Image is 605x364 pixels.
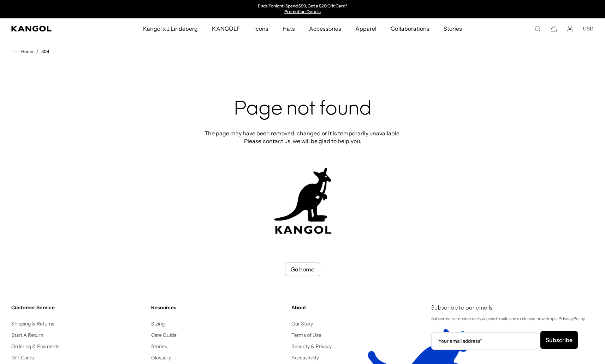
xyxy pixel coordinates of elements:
[11,343,60,350] a: Ordering & Payments
[355,18,376,39] span: Apparel
[302,18,348,39] a: Accessories
[291,354,319,361] a: Accessibility
[230,4,375,15] div: Announcement
[285,263,320,276] a: Go home
[11,332,43,338] a: Start A Return
[275,18,302,39] a: Hats
[284,9,320,14] a: Promotion Details
[212,18,240,39] span: KANGOLF
[384,18,436,39] a: Collaborations
[431,315,594,323] p: Subscribe to receive early access to sale and exclusive new drops. Privacy Policy
[20,49,33,54] span: Home
[567,25,573,32] a: Account
[291,332,321,338] a: Terms of Use
[143,18,198,39] span: Kangol x J.Lindeberg
[247,18,275,39] a: Icons
[41,49,49,54] a: 404
[230,4,375,15] div: 1 of 2
[291,343,332,350] a: Security & Privacy
[391,18,429,39] span: Collaborations
[151,332,176,338] a: Care Guide
[202,98,403,121] h2: Page not found
[11,26,94,31] a: Kangol
[11,321,55,327] a: Shipping & Returns
[291,304,426,311] h4: About
[348,18,384,39] a: Apparel
[202,129,403,145] p: The page may have been removed, changed or it is temporarily unavailable. Please contact us, we w...
[151,304,285,311] h4: Resources
[551,25,557,32] button: Cart
[431,304,594,312] h4: Subscribe to our emails
[291,321,313,327] a: Our Story
[151,354,171,361] a: Glossary
[283,18,295,39] span: Hats
[534,25,541,32] summary: Search here
[437,18,469,39] a: Stories
[258,4,347,9] p: Ends Tonight: Spend $99, Get a $20 Gift Card*
[444,18,462,39] span: Stories
[11,354,34,361] a: Gift Cards
[273,168,333,234] img: kangol-404-logo.jpg
[230,4,375,15] slideshow-component: Announcement bar
[136,18,205,39] a: Kangol x J.Lindeberg
[583,25,594,32] button: USD
[205,18,247,39] a: KANGOLF
[33,47,38,56] li: /
[151,321,165,327] a: Sizing
[540,331,578,349] button: Subscribe
[13,48,33,55] a: Home
[151,343,167,350] a: Stories
[309,18,341,39] span: Accessories
[254,18,268,39] span: Icons
[11,304,146,311] h4: Customer Service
